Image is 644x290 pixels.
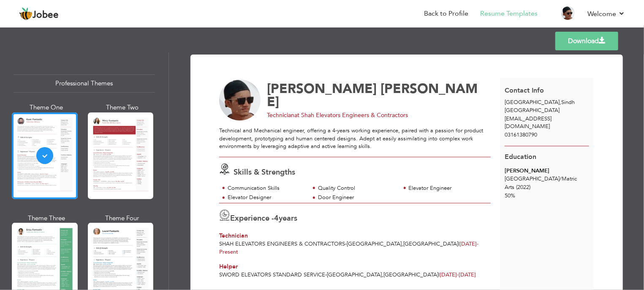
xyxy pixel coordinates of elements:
a: Download [555,32,618,50]
span: Technician [219,232,248,240]
span: Present [219,240,478,256]
span: Jobee [33,11,59,20]
img: No image [219,79,261,121]
label: years [274,213,297,224]
span: Skills & Strengths [234,167,295,178]
div: Theme Three [14,214,79,223]
span: [GEOGRAPHIC_DATA] [505,98,560,106]
span: [GEOGRAPHIC_DATA] [347,240,402,248]
span: 03161380790 [505,131,537,139]
div: Theme Four [90,214,155,223]
span: / [560,175,562,183]
span: , [402,240,403,248]
span: 4 [274,213,279,224]
span: | [438,271,440,279]
span: - [345,240,347,248]
span: - [477,240,478,248]
span: - [457,271,459,279]
div: Sindh [500,98,594,114]
img: Profile Img [561,6,575,20]
div: Theme Two [90,103,155,112]
span: Experience - [230,213,274,224]
span: (2022) [516,183,530,191]
span: Contact Info [505,86,544,95]
div: Door Engineer [318,194,395,202]
div: [PERSON_NAME] [505,167,589,175]
span: Technician [267,111,294,119]
span: Shah Elevators Engineers & Contractors [219,240,345,248]
div: Elevator Engineer [408,184,486,192]
span: , [382,271,383,279]
div: Theme One [14,103,79,112]
span: - [325,271,327,279]
span: Education [505,152,536,161]
a: Back to Profile [424,9,468,19]
span: [EMAIL_ADDRESS][DOMAIN_NAME] [505,115,552,131]
span: [GEOGRAPHIC_DATA] [505,107,560,114]
span: , [560,98,561,106]
div: Technical and Mechanical engineer, offering a 4-years working experience, paired with a passion f... [219,127,490,150]
span: [DATE] [459,240,478,248]
span: [GEOGRAPHIC_DATA] [403,240,458,248]
span: | [458,240,459,248]
span: [PERSON_NAME] [267,80,478,111]
span: [DATE] [440,271,459,279]
div: Quality Control [318,184,395,192]
span: Arts [505,183,514,191]
span: [DATE] [440,271,476,279]
span: [GEOGRAPHIC_DATA] [327,271,382,279]
div: Communication Skills [228,184,305,192]
span: 50% [505,192,515,200]
a: Resume Templates [480,9,538,19]
span: Helper [219,263,238,271]
a: Jobee [19,7,59,21]
img: jobee.io [19,7,33,21]
span: at Shah Elevators Engineers & Contractors [294,111,408,119]
span: [PERSON_NAME] [267,80,377,98]
a: Welcome [587,9,625,19]
span: [GEOGRAPHIC_DATA] Matric [505,175,577,183]
span: [GEOGRAPHIC_DATA] [383,271,438,279]
div: Professional Themes [14,74,155,93]
span: Sword Elevators Standard Service [219,271,325,279]
div: Elevator Designer [228,194,305,202]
